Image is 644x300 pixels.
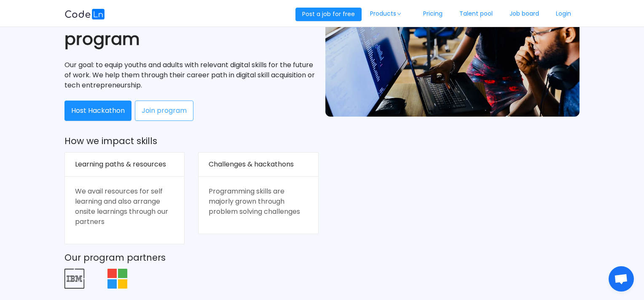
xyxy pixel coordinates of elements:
img: logobg.f302741d.svg [64,9,105,19]
a: Host Hackathon [64,106,131,115]
h2: Our program partners [64,251,319,265]
img: ibm.c0f2055e.svg [64,269,84,289]
img: microsoft.a1392c90.svg [107,269,127,289]
div: Learning paths & resources [75,153,174,176]
a: Open chat [609,266,634,292]
button: Join program [135,101,193,121]
button: Post a job for free [295,8,362,21]
a: Post a job for free [295,10,362,18]
button: Host Hackathon [64,101,131,121]
h4: Our goal: to equip youths and adults with relevant digital skills for the future of work. We help... [64,60,319,90]
p: Programming skills are majorly grown through problem solving challenges [209,186,308,217]
h2: How we impact skills [64,134,319,148]
i: icon: down [397,12,402,16]
div: Challenges & hackathons [209,153,308,176]
p: We avail resources for self learning and also arrange onsite learnings through our partners [75,186,174,227]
